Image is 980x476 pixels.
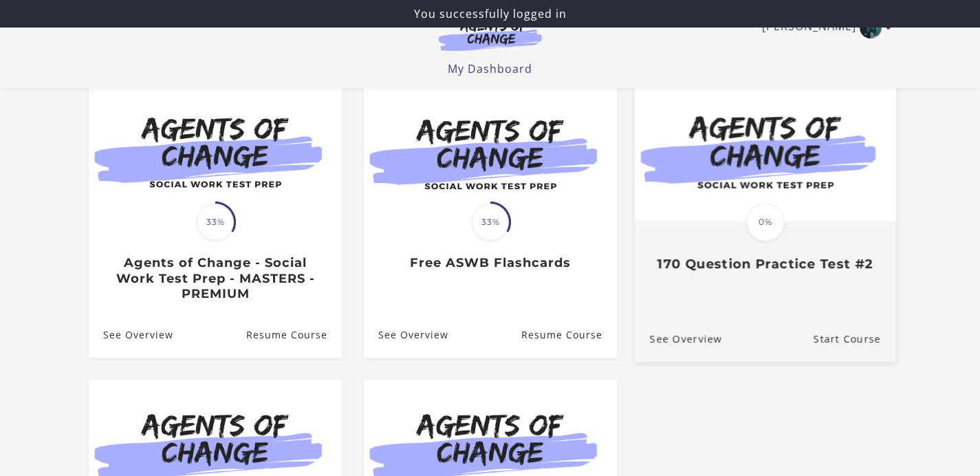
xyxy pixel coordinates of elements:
[472,204,509,241] span: 33%
[89,313,173,358] a: Agents of Change - Social Work Test Prep - MASTERS - PREMIUM: See Overview
[762,17,885,39] a: Toggle menu
[424,19,556,51] img: Agents of Change Logo
[746,203,785,241] span: 0%
[364,313,448,358] a: Free ASWB Flashcards: See Overview
[634,316,721,362] a: 170 Question Practice Test #2: See Overview
[103,255,327,302] h3: Agents of Change - Social Work Test Prep - MASTERS - PREMIUM
[197,204,234,241] span: 33%
[521,313,616,358] a: Free ASWB Flashcards: Resume Course
[6,6,974,22] p: You successfully logged in
[378,255,602,271] h3: Free ASWB Flashcards
[246,313,341,358] a: Agents of Change - Social Work Test Prep - MASTERS - PREMIUM: Resume Course
[448,61,532,76] a: My Dashboard
[813,316,895,362] a: 170 Question Practice Test #2: Resume Course
[649,257,880,272] h3: 170 Question Practice Test #2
